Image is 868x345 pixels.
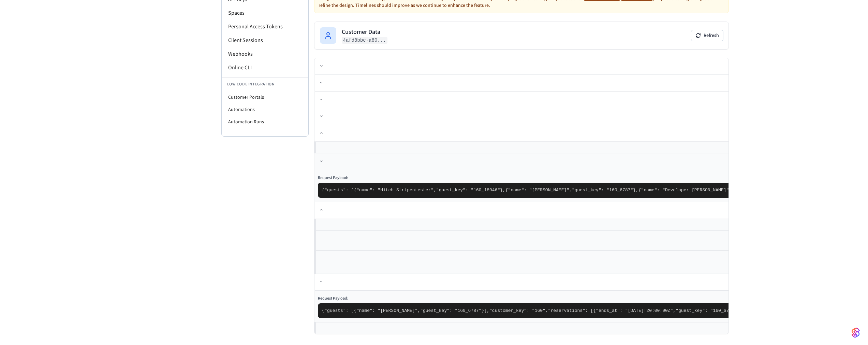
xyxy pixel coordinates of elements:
button: Refresh [691,30,723,41]
span: }, [500,188,505,193]
li: Personal Access Tokens [222,20,308,33]
span: "reservations": [ [548,308,593,313]
span: { [593,308,596,313]
li: Automation Runs [222,116,308,128]
span: "guests": [ [324,188,354,193]
span: "guest_key": "160_6787", [676,308,739,313]
span: Request Payload: [318,295,348,301]
li: Webhooks [222,47,308,61]
li: Online CLI [222,61,308,74]
li: Customer Portals [222,91,308,104]
span: "guest_key": "160_6787" [420,308,481,313]
span: { [322,188,325,193]
span: "name": "[PERSON_NAME]", [508,188,572,193]
span: { [505,188,508,193]
img: SeamLogoGradient.69752ec5.svg [852,327,860,338]
span: } [482,308,484,313]
h2: Customer Data [342,27,380,37]
span: "name": "[PERSON_NAME]", [356,308,420,313]
span: Request Payload: [318,175,348,181]
li: Automations [222,104,308,116]
span: "guest_key": "160_6787" [572,188,633,193]
span: { [638,188,641,193]
span: { [354,188,356,193]
span: "guest_key": "160_18046" [436,188,500,193]
span: "customer_key": "160", [489,308,548,313]
span: { [354,308,356,313]
code: 4afd8bbc-a80... [342,37,387,44]
span: ], [484,308,489,313]
span: "name": "Developer [PERSON_NAME]", [641,188,732,193]
li: Spaces [222,6,308,20]
span: "guests": [ [324,308,354,313]
span: }, [633,188,638,193]
span: { [322,308,325,313]
li: Client Sessions [222,33,308,47]
span: "ends_at": "[DATE]T20:00:00Z", [596,308,676,313]
span: "name": "Hitch Stripentester", [356,188,436,193]
li: Low Code Integration [222,77,308,91]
